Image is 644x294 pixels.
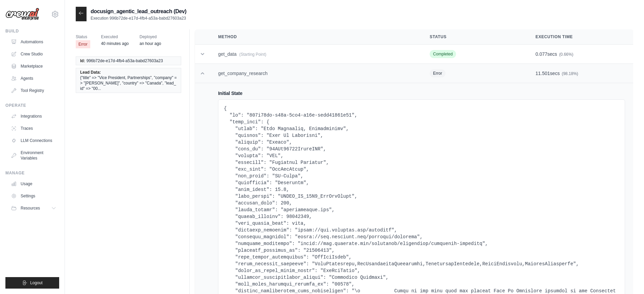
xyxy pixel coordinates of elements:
a: Crew Studio [8,49,59,59]
span: Error [430,69,446,77]
iframe: Chat Widget [610,262,644,294]
time: August 22, 2025 at 16:33 CDT [101,41,129,46]
a: Marketplace [8,61,59,72]
span: Lead Data: [80,70,101,75]
p: Execution 996b72de-e17d-4fb4-a53a-babd27603a23 [91,16,186,21]
a: LLM Connections [8,135,59,146]
th: Execution Time [527,29,633,45]
span: {"title" => "Vice President, Partnerships", "company" => "[PERSON_NAME]", "country" => "Canada", ... [80,75,177,91]
img: Logo [5,8,39,21]
button: Logout [5,277,59,289]
div: Build [5,28,59,34]
th: Method [210,29,422,45]
time: August 22, 2025 at 15:50 CDT [140,41,161,46]
h2: docusign_agentic_lead_outreach (Dev) [91,7,186,16]
a: Integrations [8,111,59,122]
span: (Starting Point) [239,52,266,57]
div: Operate [5,103,59,108]
span: Executed [101,33,129,40]
div: Manage [5,170,59,176]
a: Traces [8,123,59,134]
span: Resources [21,205,40,211]
span: Deployed [140,33,161,40]
a: Settings [8,191,59,201]
span: Error [76,40,90,48]
span: 11.501 [535,71,550,76]
th: Status [422,29,527,45]
a: Agents [8,73,59,84]
td: get_company_research [210,64,422,83]
a: Usage [8,178,59,189]
span: (0.66%) [559,52,573,57]
h4: Initial State [218,90,625,97]
button: Resources [8,203,59,214]
span: Id: [80,58,85,64]
span: 996b72de-e17d-4fb4-a53a-babd27603a23 [87,58,163,64]
span: 0.077 [535,51,547,57]
td: secs [527,64,633,83]
td: secs [527,45,633,64]
a: Environment Variables [8,147,59,164]
span: Completed [430,50,456,58]
td: get_data [210,45,422,64]
span: (98.18%) [562,71,578,76]
a: Tool Registry [8,85,59,96]
span: Status [76,33,90,40]
span: Logout [30,280,43,286]
a: Automations [8,36,59,47]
